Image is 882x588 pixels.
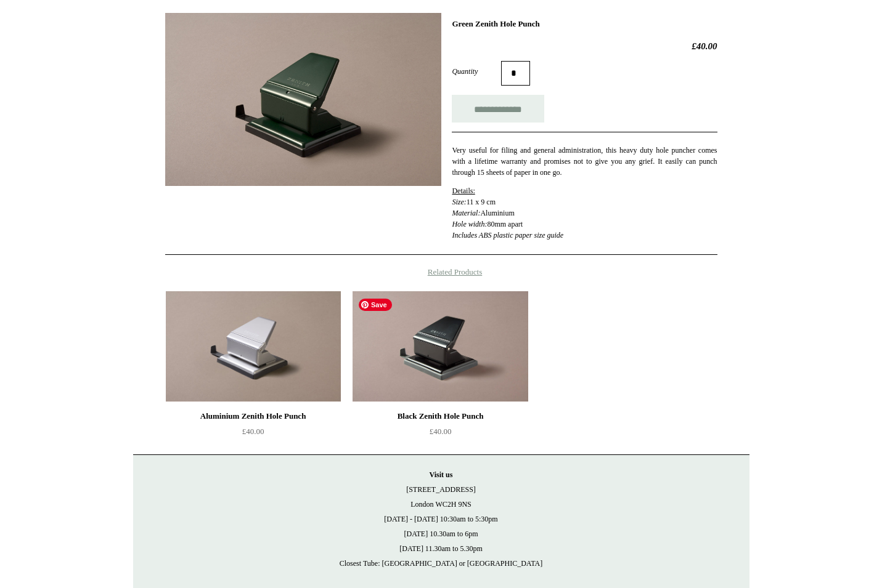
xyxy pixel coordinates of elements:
span: Details: [452,187,475,195]
img: Aluminium Zenith Hole Punch [166,291,341,402]
span: Aluminium [480,209,514,217]
a: Black Zenith Hole Punch Black Zenith Hole Punch [353,291,528,402]
span: 11 x 9 cm [452,187,563,240]
h1: Green Zenith Hole Punch [452,19,717,29]
label: Quantity [452,66,501,77]
span: 80mm apart [487,220,523,228]
a: Aluminium Zenith Hole Punch £40.00 [166,409,341,459]
em: Material: [452,209,480,217]
div: Black Zenith Hole Punch [356,409,525,424]
img: Black Zenith Hole Punch [353,291,528,402]
a: Aluminium Zenith Hole Punch Aluminium Zenith Hole Punch [166,291,341,402]
span: £40.00 [430,427,452,436]
h4: Related Products [133,267,749,277]
span: Save [359,299,392,311]
em: Size: [452,198,466,206]
p: [STREET_ADDRESS] London WC2H 9NS [DATE] - [DATE] 10:30am to 5:30pm [DATE] 10.30am to 6pm [DATE] 1... [145,467,737,571]
a: Black Zenith Hole Punch £40.00 [353,409,528,459]
h2: £40.00 [452,41,717,52]
div: Aluminium Zenith Hole Punch [169,409,338,424]
span: £40.00 [242,427,264,436]
em: Hole width: [452,220,487,228]
span: Very useful for filing and general administration, this heavy duty hole puncher comes with a life... [452,146,717,177]
img: Green Zenith Hole Punch [165,13,441,186]
em: Includes ABS plastic paper size guide [452,231,563,240]
strong: Visit us [430,470,453,479]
